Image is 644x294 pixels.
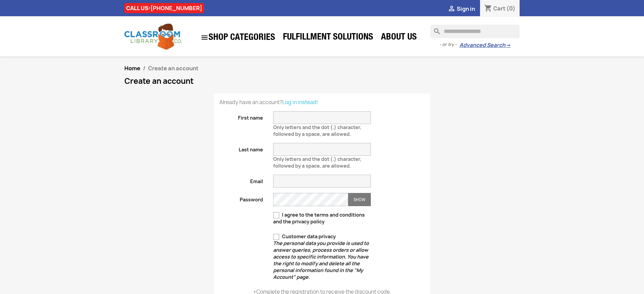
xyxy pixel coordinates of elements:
span: Create an account [148,65,198,72]
label: Password [214,193,268,203]
span: Only letters and the dot (.) character, followed by a space, are allowed. [273,121,361,137]
label: I agree to the terms and conditions and the privacy policy [273,212,371,225]
a: Fulfillment Solutions [280,31,377,45]
span: (0) [506,5,516,12]
span: Cart [493,5,505,12]
input: Search [430,25,520,38]
a: Log in instead! [282,99,318,106]
span: → [505,42,510,49]
a: Home [124,65,140,72]
i:  [448,5,456,13]
div: CALL US: [124,3,204,13]
em: The personal data you provide is used to answer queries, process orders or allow access to specif... [273,240,369,280]
span: Only letters and the dot (.) character, followed by a space, are allowed. [273,153,361,169]
input: Password input [273,193,348,206]
img: Classroom Library Company [124,24,182,50]
a: SHOP CATEGORIES [197,30,279,45]
span: - or try - [439,41,459,48]
p: Already have an account? [219,99,425,106]
label: First name [214,111,268,121]
a:  Sign in [448,5,475,13]
i:  [200,33,209,42]
span: Sign in [457,5,475,13]
label: Last name [214,143,268,153]
a: [PHONE_NUMBER] [150,4,202,12]
i: search [430,25,438,33]
h1: Create an account [124,77,520,85]
a: About Us [378,31,420,45]
i: shopping_cart [484,5,492,13]
label: Customer data privacy [273,233,371,280]
label: Email [214,175,268,185]
button: Show [348,193,371,206]
a: Advanced Search→ [459,42,510,49]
